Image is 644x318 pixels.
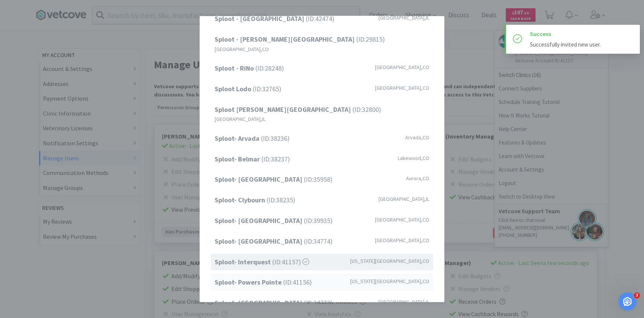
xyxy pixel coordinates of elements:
[215,104,381,115] span: (ID: 32800 )
[405,133,429,142] span: Arvada , CO
[618,292,636,310] iframe: Intercom live chat
[215,14,334,24] span: (ID: 42474 )
[215,278,283,286] strong: Sploot- Powers Pointe
[215,105,353,113] strong: Sploot [PERSON_NAME][GEOGRAPHIC_DATA]
[215,115,266,123] span: [GEOGRAPHIC_DATA] , IL
[215,34,385,45] span: (ID: 29815 )
[634,292,640,298] span: 3
[215,84,253,93] strong: Sploot Lodo
[375,63,429,71] span: [GEOGRAPHIC_DATA] , CO
[398,154,429,162] span: Lakewood , CO
[215,216,304,225] strong: Sploot- [GEOGRAPHIC_DATA]
[215,14,306,23] strong: Sploot - [GEOGRAPHIC_DATA]
[215,298,333,309] span: (ID: 34773 )
[215,256,309,267] span: (ID: 41157 )
[378,298,429,306] span: [GEOGRAPHIC_DATA] , IL
[215,63,284,74] span: (ID: 28248 )
[215,154,261,163] strong: Sploot- Belmar
[215,257,272,266] strong: Sploot- Interquest
[215,277,312,288] span: (ID: 41156 )
[375,216,429,224] span: [GEOGRAPHIC_DATA] , CO
[375,236,429,244] span: [GEOGRAPHIC_DATA] , CO
[215,45,269,53] span: [GEOGRAPHIC_DATA] , CO
[375,84,429,92] span: [GEOGRAPHIC_DATA] , CO
[530,40,632,49] p: Successfully invited new user.
[215,64,255,72] strong: Sploot - RiNo
[215,237,304,246] strong: Sploot- [GEOGRAPHIC_DATA]
[215,174,333,185] span: (ID: 35958 )
[406,174,429,182] span: Aurora , CO
[215,298,304,307] strong: Sploot- [GEOGRAPHIC_DATA]
[215,196,267,204] strong: Sploot- Clybourn
[215,154,290,164] span: (ID: 38237 )
[350,277,429,285] span: [US_STATE][GEOGRAPHIC_DATA] , CO
[530,29,632,38] h3: Success
[215,35,356,44] strong: Sploot - [PERSON_NAME][GEOGRAPHIC_DATA]
[215,175,304,184] strong: Sploot- [GEOGRAPHIC_DATA]
[215,195,295,206] span: (ID: 38235 )
[378,14,429,22] span: [GEOGRAPHIC_DATA] , IL
[378,195,429,203] span: [GEOGRAPHIC_DATA] , IL
[215,133,290,144] span: (ID: 38236 )
[350,256,429,265] span: [US_STATE][GEOGRAPHIC_DATA] , CO
[215,236,333,247] span: (ID: 34774 )
[215,216,333,226] span: (ID: 39935 )
[215,84,281,95] span: (ID: 32765 )
[215,134,261,143] strong: Sploot- Arvada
